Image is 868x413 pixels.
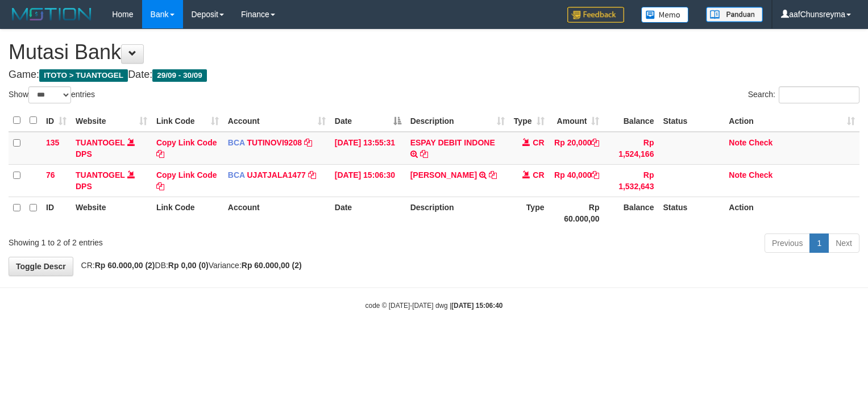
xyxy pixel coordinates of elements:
a: [PERSON_NAME] [410,170,477,180]
th: Balance [604,110,658,132]
label: Show entries [9,86,95,103]
a: Copy Rp 40,000 to clipboard [591,170,599,180]
small: code © [DATE]-[DATE] dwg | [366,302,503,310]
span: 29/09 - 30/09 [152,69,207,82]
select: Showentries [28,86,71,103]
td: Rp 40,000 [549,164,604,197]
input: Search: [779,86,859,103]
th: Date [330,197,406,229]
th: Website [71,197,152,229]
th: Date: activate to sort column descending [330,110,406,132]
th: Account [223,197,330,229]
td: DPS [71,164,152,197]
span: ITOTO > TUANTOGEL [39,69,128,82]
td: Rp 1,532,643 [604,164,658,197]
a: Check [749,138,773,147]
span: 135 [46,138,59,147]
a: Copy TUTINOVI9208 to clipboard [304,138,312,147]
img: Button%20Memo.svg [641,7,689,23]
a: ESPAY DEBIT INDONE [410,138,495,147]
th: Type: activate to sort column ascending [509,110,549,132]
th: Amount: activate to sort column ascending [549,110,604,132]
span: 76 [46,170,55,180]
div: Showing 1 to 2 of 2 entries [9,232,353,248]
span: BCA [228,138,245,147]
a: Copy Link Code [156,170,217,191]
th: Rp 60.000,00 [549,197,604,229]
th: Action: activate to sort column ascending [724,110,859,132]
label: Search: [748,86,859,103]
a: UJATJALA1477 [247,170,305,180]
a: 1 [809,233,829,253]
a: Note [729,170,746,180]
td: [DATE] 15:06:30 [330,164,406,197]
strong: Rp 0,00 (0) [168,261,209,270]
a: Copy ULIS BUDIYAN to clipboard [489,170,497,180]
a: TUTINOVI9208 [247,138,301,147]
th: Action [724,197,859,229]
th: Description [406,197,509,229]
a: Previous [765,233,810,253]
th: Link Code: activate to sort column ascending [152,110,223,132]
td: Rp 20,000 [549,132,604,165]
td: Rp 1,524,166 [604,132,658,165]
a: Toggle Descr [9,257,73,276]
th: Link Code [152,197,223,229]
th: Status [658,197,724,229]
th: Type [509,197,549,229]
strong: [DATE] 15:06:40 [451,302,502,310]
th: Website: activate to sort column ascending [71,110,152,132]
a: TUANTOGEL [76,170,125,180]
th: Status [658,110,724,132]
td: DPS [71,132,152,165]
th: Balance [604,197,658,229]
span: CR: DB: Variance: [76,261,302,270]
span: CR [533,138,544,147]
img: MOTION_logo.png [9,6,95,23]
h4: Game: Date: [9,69,859,81]
img: Feedback.jpg [567,7,624,23]
a: Check [749,170,773,180]
a: Copy ESPAY DEBIT INDONE to clipboard [420,149,428,158]
th: ID: activate to sort column ascending [41,110,71,132]
a: Copy UJATJALA1477 to clipboard [308,170,316,180]
th: ID [41,197,71,229]
a: Note [729,138,746,147]
a: Copy Link Code [156,138,217,158]
a: Copy Rp 20,000 to clipboard [591,138,599,147]
a: TUANTOGEL [76,138,125,147]
span: BCA [228,170,245,180]
span: CR [533,170,544,180]
th: Description: activate to sort column ascending [406,110,509,132]
td: [DATE] 13:55:31 [330,132,406,165]
img: panduan.png [706,7,763,22]
a: Next [828,233,859,253]
strong: Rp 60.000,00 (2) [242,261,302,270]
h1: Mutasi Bank [9,41,859,64]
strong: Rp 60.000,00 (2) [95,261,155,270]
th: Account: activate to sort column ascending [223,110,330,132]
